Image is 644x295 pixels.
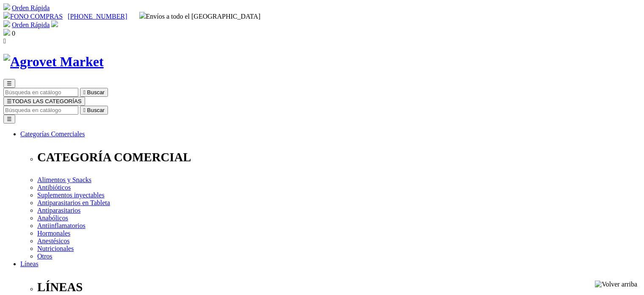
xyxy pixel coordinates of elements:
[37,222,86,229] a: Antiinflamatorios
[7,80,12,87] span: ☰
[37,184,71,191] a: Antibióticos
[3,97,85,106] button: ☰TODAS LAS CATEGORÍAS
[3,54,104,70] img: Agrovet Market
[3,20,10,27] img: shopping-cart.svg
[83,107,86,113] i: 
[37,245,74,252] a: Nutricionales
[20,260,39,267] a: Líneas
[87,89,105,96] span: Buscar
[3,12,10,19] img: phone.svg
[139,13,261,20] span: Envíos a todo el [GEOGRAPHIC_DATA]
[37,199,110,206] a: Antiparasitarios en Tableta
[37,214,68,222] a: Anabólicos
[51,21,58,28] a: Acceda a su cuenta de cliente
[12,30,15,37] span: 0
[595,281,637,288] img: Volver arriba
[68,13,127,20] a: [PHONE_NUMBER]
[37,253,53,260] a: Otros
[37,237,69,244] a: Anestésicos
[3,115,15,124] button: ☰
[83,89,86,96] i: 
[3,3,10,10] img: shopping-cart.svg
[7,98,12,104] span: ☰
[37,207,80,214] a: Antiparasitarios
[12,4,50,11] a: Orden Rápida
[3,37,6,45] i: 
[3,13,63,20] a: FONO COMPRAS
[37,176,91,183] a: Alimentos y Snacks
[37,230,70,237] a: Hormonales
[139,12,146,19] img: delivery-truck.svg
[3,88,78,97] input: Buscar
[37,191,105,199] a: Suplementos inyectables
[37,150,641,164] p: CATEGORÍA COMERCIAL
[12,21,50,28] a: Orden Rápida
[80,106,108,115] button:  Buscar
[80,88,108,97] button:  Buscar
[37,280,641,294] p: LÍNEAS
[3,79,15,88] button: ☰
[87,107,105,113] span: Buscar
[3,29,10,36] img: shopping-bag.svg
[51,20,58,27] img: user.svg
[3,106,78,115] input: Buscar
[20,130,85,138] a: Categorías Comerciales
